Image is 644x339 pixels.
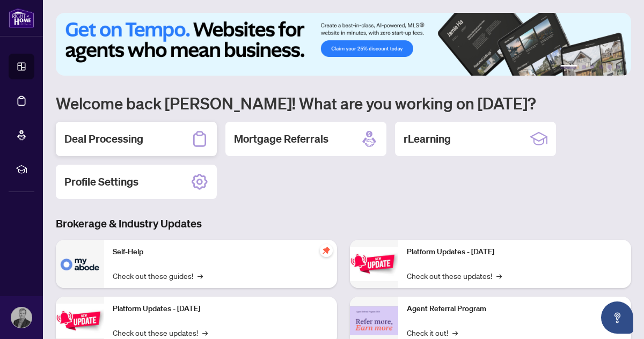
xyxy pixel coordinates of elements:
[56,216,631,231] h3: Brokerage & Industry Updates
[407,327,458,338] a: Check it out!→
[113,246,328,258] p: Self-Help
[582,65,586,69] button: 2
[452,327,458,338] span: →
[197,270,203,282] span: →
[56,240,104,288] img: Self-Help
[56,304,104,337] img: Platform Updates - September 16, 2025
[113,270,203,282] a: Check out these guides!→
[407,303,623,315] p: Agent Referral Program
[608,65,612,69] button: 5
[9,8,34,28] img: logo
[11,307,32,328] img: Profile Icon
[407,270,502,282] a: Check out these updates!→
[601,301,633,334] button: Open asap
[616,65,620,69] button: 6
[496,270,502,282] span: →
[56,13,631,76] img: Slide 0
[590,65,595,69] button: 3
[56,93,631,113] h1: Welcome back [PERSON_NAME]! What are you working on [DATE]?
[113,327,208,338] a: Check out these updates!→
[407,246,623,258] p: Platform Updates - [DATE]
[560,65,577,69] button: 1
[350,247,398,281] img: Platform Updates - June 23, 2025
[404,131,451,146] h2: rLearning
[64,174,138,189] h2: Profile Settings
[64,131,143,146] h2: Deal Processing
[113,303,328,315] p: Platform Updates - [DATE]
[350,306,398,336] img: Agent Referral Program
[320,244,333,257] span: pushpin
[599,65,603,69] button: 4
[202,327,208,338] span: →
[234,131,328,146] h2: Mortgage Referrals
